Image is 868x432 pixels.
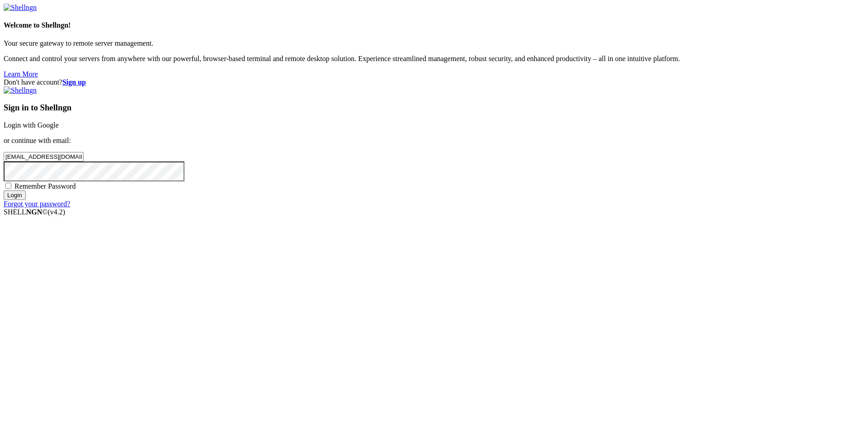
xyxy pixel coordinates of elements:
input: Remember Password [5,183,11,189]
h4: Welcome to Shellngn! [4,21,864,29]
div: Don't have account? [4,78,864,86]
span: Remember Password [14,182,76,190]
a: Learn More [4,70,38,78]
p: Connect and control your servers from anywhere with our powerful, browser-based terminal and remo... [4,55,864,63]
span: SHELL © [4,208,65,216]
a: Forgot your password? [4,200,70,208]
input: Email address [4,152,84,161]
span: 4.2.0 [48,208,66,216]
a: Login with Google [4,121,59,129]
img: Shellngn [4,86,37,95]
img: Shellngn [4,4,37,12]
p: Your secure gateway to remote server management. [4,39,864,47]
h3: Sign in to Shellngn [4,103,864,113]
b: NGN [26,208,42,216]
p: or continue with email: [4,137,864,145]
a: Sign up [62,78,86,86]
input: Login [4,190,26,200]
